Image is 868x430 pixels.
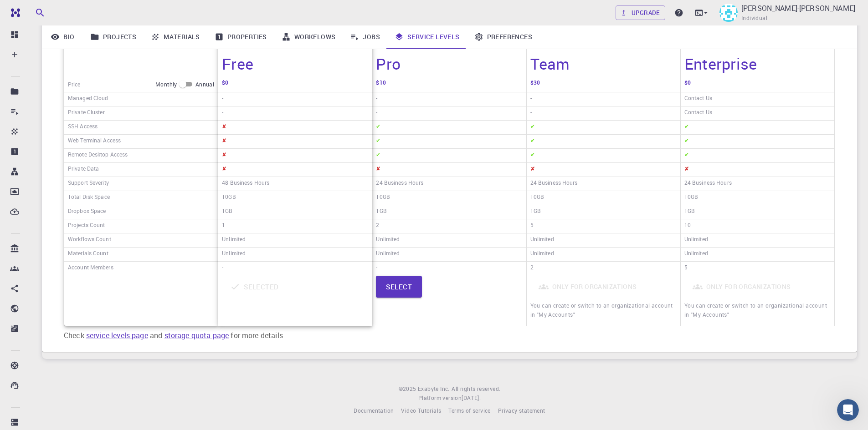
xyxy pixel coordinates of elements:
span: Documentation [354,407,394,414]
h6: ✔ [376,121,380,133]
h6: Price [68,80,81,89]
h6: 10 [684,220,691,232]
h6: Unlimited [684,248,708,260]
h6: 1GB [376,206,386,218]
h6: 1GB [222,206,232,218]
h6: Unlimited [222,248,246,260]
a: Documentation [354,406,394,415]
a: Jobs [343,25,387,49]
h6: Web Terminal Access [68,136,121,147]
h6: Unlimited [530,234,554,246]
h6: Contact Us [684,93,712,105]
h6: Contact Us [684,107,712,119]
a: Service Levels [387,25,467,49]
h6: 48 Business Hours [222,178,269,190]
h6: 2 [376,220,379,232]
a: storage quota page [164,330,229,340]
span: Monthly [155,80,177,89]
h6: ✘ [684,164,689,176]
h6: Managed Cloud [68,93,108,105]
h6: 24 Business Hours [684,178,732,190]
h6: - [530,107,532,119]
h6: Projects Count [68,220,105,232]
h6: ✘ [222,164,226,176]
h6: - [222,107,223,119]
h6: Dropbox Space [68,206,106,218]
h6: $30 [530,78,540,91]
iframe: Intercom live chat [837,399,859,421]
button: Select [376,276,422,298]
h6: Workflows Count [68,234,111,246]
h6: $0 [684,78,691,91]
h6: Support Severity [68,178,109,190]
h4: Pro [376,54,401,73]
h6: 10GB [684,192,698,204]
h6: Account Members [68,263,113,274]
h6: - [530,93,532,105]
a: Projects [83,25,144,49]
span: Annual [195,80,214,89]
h6: 24 Business Hours [530,178,578,190]
h6: 1 [222,220,225,232]
p: [PERSON_NAME]-[PERSON_NAME] [741,3,855,14]
h6: Unlimited [376,248,400,260]
h6: ✔ [684,121,689,133]
h6: ✘ [530,164,535,176]
h6: Unlimited [530,248,554,260]
h6: ✔ [684,136,689,147]
a: Properties [207,25,274,49]
h6: ✘ [376,164,380,176]
h6: $10 [376,78,385,91]
span: Video Tutorials [401,407,441,414]
h6: 10GB [222,192,236,204]
h6: ✘ [222,136,226,147]
h6: $0 [222,78,228,91]
span: © 2025 [399,384,418,394]
h6: - [376,263,377,274]
span: Privacy statement [498,407,545,414]
h6: 2 [530,263,534,274]
a: Bio [42,25,83,49]
a: Materials [144,25,207,49]
h6: ✔ [376,136,380,147]
a: [DATE]. [462,394,481,403]
h6: 10GB [530,192,544,204]
span: Individual [741,14,767,23]
h6: Remote Desktop Access [68,150,128,162]
h6: ✔ [684,150,689,162]
h6: ✔ [530,121,535,133]
span: [DATE] . [462,394,481,401]
span: You can create or switch to an organizational account in "My Accounts" [684,302,827,318]
h6: ✘ [222,150,226,162]
h4: Free [222,54,253,73]
a: service levels page [86,330,148,340]
h6: - [376,107,377,119]
a: Upgrade [616,5,665,20]
h6: ✘ [222,121,226,133]
h6: Private Cluster [68,107,105,119]
h6: 5 [530,220,534,232]
h6: Unlimited [222,234,246,246]
h6: 1GB [684,206,695,218]
h6: 1GB [530,206,541,218]
a: Exabyte Inc. [418,384,450,394]
img: logo [7,8,20,17]
h6: ✔ [530,136,535,147]
p: Check and for more details [64,330,835,341]
h6: - [376,93,377,105]
h6: 24 Business Hours [376,178,423,190]
h4: Team [530,54,570,73]
h6: Total Disk Space [68,192,110,204]
span: Support [18,6,51,15]
a: Workflows [274,25,343,49]
h6: 10GB [376,192,390,204]
h6: ✔ [376,150,380,162]
span: Terms of service [448,407,490,414]
h6: SSH Access [68,121,98,133]
h6: Unlimited [376,234,400,246]
a: Terms of service [448,406,490,415]
h6: - [222,93,223,105]
h6: 5 [684,263,688,274]
a: Video Tutorials [401,406,441,415]
a: Preferences [467,25,539,49]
